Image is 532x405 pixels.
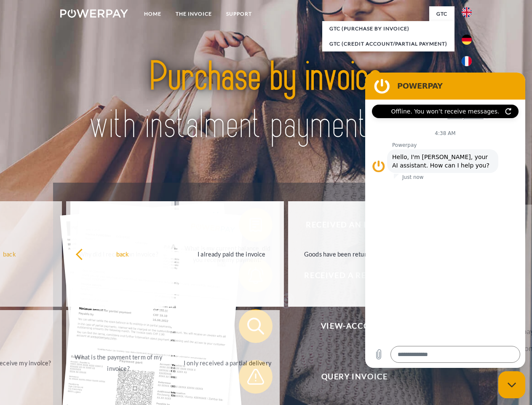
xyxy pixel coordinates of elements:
img: fr [462,56,472,66]
iframe: Messaging window [365,73,525,368]
a: GTC [429,6,454,22]
a: GTC (Purchase by invoice) [322,21,454,36]
img: title-powerpay_en.svg [80,40,452,162]
button: View-Account [239,309,458,343]
img: de [462,35,472,45]
a: THE INVOICE [168,6,219,22]
div: What is the payment term of my invoice? [71,351,166,374]
div: I already paid the invoice [184,248,279,259]
span: View-Account [251,309,457,343]
span: Query Invoice [251,360,457,394]
img: logo-powerpay-white.svg [60,9,128,18]
div: I only received a partial delivery [180,357,275,368]
a: GTC (Credit account/partial payment) [322,36,454,51]
button: Query Invoice [239,360,458,394]
img: en [462,7,472,17]
div: Goods have been returned [293,248,388,259]
iframe: Button to launch messaging window, conversation in progress [498,371,525,398]
a: Home [137,6,168,22]
a: Support [219,6,259,22]
div: back [75,248,170,259]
